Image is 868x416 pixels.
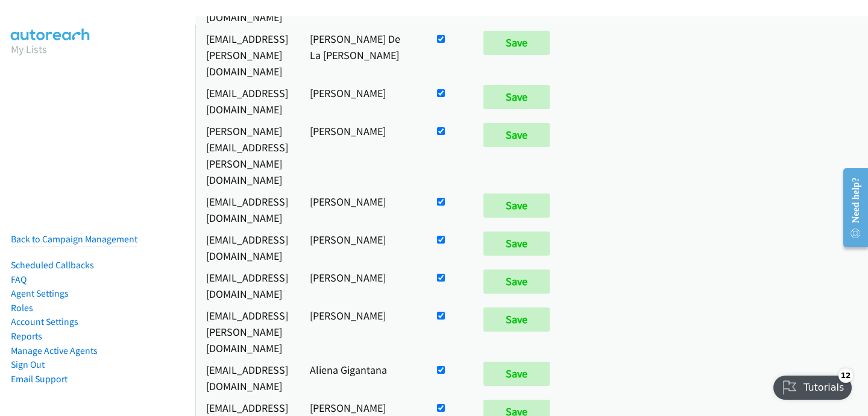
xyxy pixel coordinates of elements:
td: [EMAIL_ADDRESS][DOMAIN_NAME] [195,266,299,304]
a: Agent Settings [11,288,69,299]
a: Account Settings [11,316,78,327]
a: My Lists [11,42,47,56]
td: [EMAIL_ADDRESS][DOMAIN_NAME] [195,82,299,120]
td: Aliena Gigantana [299,359,424,397]
input: Save [483,194,550,218]
td: [EMAIL_ADDRESS][DOMAIN_NAME] [195,359,299,397]
a: Sign Out [11,359,45,370]
td: [PERSON_NAME] [299,266,424,304]
td: [PERSON_NAME] [299,120,424,191]
td: [PERSON_NAME] [299,191,424,228]
input: Save [483,85,550,109]
td: [PERSON_NAME] [299,304,424,359]
a: Email Support [11,373,68,385]
iframe: Checklist [766,364,859,407]
a: Manage Active Agents [11,345,98,356]
td: [EMAIL_ADDRESS][PERSON_NAME][DOMAIN_NAME] [195,304,299,359]
td: [EMAIL_ADDRESS][DOMAIN_NAME] [195,228,299,266]
td: [EMAIL_ADDRESS][DOMAIN_NAME] [195,191,299,228]
iframe: Resource Center [834,160,868,256]
a: Scheduled Callbacks [11,259,94,271]
input: Save [483,232,550,256]
a: Reports [11,330,42,342]
input: Save [483,31,550,55]
input: Save [483,123,550,147]
td: [PERSON_NAME] [299,228,424,266]
a: Roles [11,302,33,314]
a: FAQ [11,274,27,285]
input: Save [483,307,550,332]
td: [PERSON_NAME] [299,82,424,120]
td: [EMAIL_ADDRESS][PERSON_NAME][DOMAIN_NAME] [195,28,299,82]
td: [PERSON_NAME] De La [PERSON_NAME] [299,28,424,82]
a: Back to Campaign Management [11,233,137,245]
td: [PERSON_NAME][EMAIL_ADDRESS][PERSON_NAME][DOMAIN_NAME] [195,120,299,191]
input: Save [483,362,550,386]
input: Save [483,269,550,294]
